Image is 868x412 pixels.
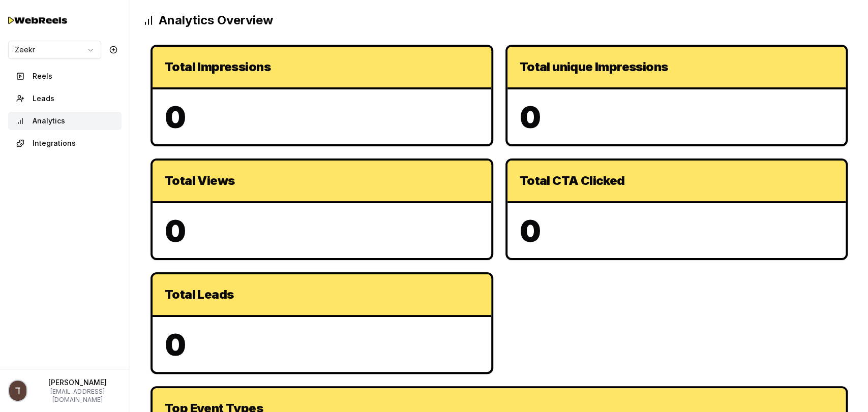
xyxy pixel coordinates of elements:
[8,134,122,152] button: Integrations
[520,102,834,132] p: 0
[34,377,122,388] p: [PERSON_NAME]
[34,388,122,404] p: [EMAIL_ADDRESS][DOMAIN_NAME]
[8,13,69,27] img: Testimo
[165,173,479,189] div: Total Views
[9,381,26,401] img: Profile picture
[520,215,834,246] p: 0
[165,215,479,246] p: 0
[520,59,834,75] div: Total unique Impressions
[142,12,856,28] h2: Analytics Overview
[165,102,479,132] p: 0
[165,59,479,75] div: Total Impressions
[8,89,122,108] button: Leads
[8,112,122,130] button: Analytics
[165,329,479,360] p: 0
[8,377,122,404] button: Profile picture[PERSON_NAME][EMAIL_ADDRESS][DOMAIN_NAME]
[520,173,834,189] div: Total CTA Clicked
[165,287,479,303] div: Total Leads
[8,67,122,85] button: Reels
